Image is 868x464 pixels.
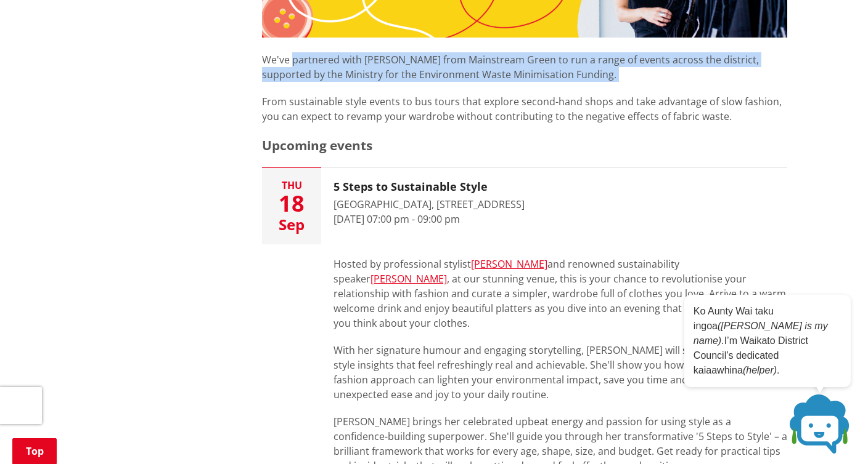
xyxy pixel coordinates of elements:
[694,321,828,346] em: ([PERSON_NAME] is my name).
[262,193,321,215] div: 18
[743,365,777,375] em: (helper)
[334,197,525,212] div: [GEOGRAPHIC_DATA], [STREET_ADDRESS]
[334,180,525,194] h3: 5 Steps to Sustainable Style
[694,304,841,378] p: Ko Aunty Wai taku ingoa I’m Waikato District Council’s dedicated kaiaawhina .
[262,180,321,190] div: Thu
[262,217,321,232] div: Sep
[12,438,57,464] a: Top
[334,212,460,226] time: [DATE] 07:00 pm - 09:00 pm
[334,343,787,402] p: With her signature humour and engaging storytelling, [PERSON_NAME] will share sustainable style i...
[262,94,787,124] p: From sustainable style events to bus tours that explore second-hand shops and take advantage of s...
[262,168,787,244] button: Thu 18 Sep 5 Steps to Sustainable Style [GEOGRAPHIC_DATA], [STREET_ADDRESS] [DATE] 07:00 pm - 09:...
[334,257,787,330] p: Hosted by professional stylist and renowned sustainability speaker , at our stunning venue, this ...
[262,137,372,154] span: Upcoming events
[262,38,787,82] p: We've partnered with [PERSON_NAME] from Mainstream Green to run a range of events across the dist...
[471,257,547,271] a: [PERSON_NAME]
[371,272,447,286] a: [PERSON_NAME]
